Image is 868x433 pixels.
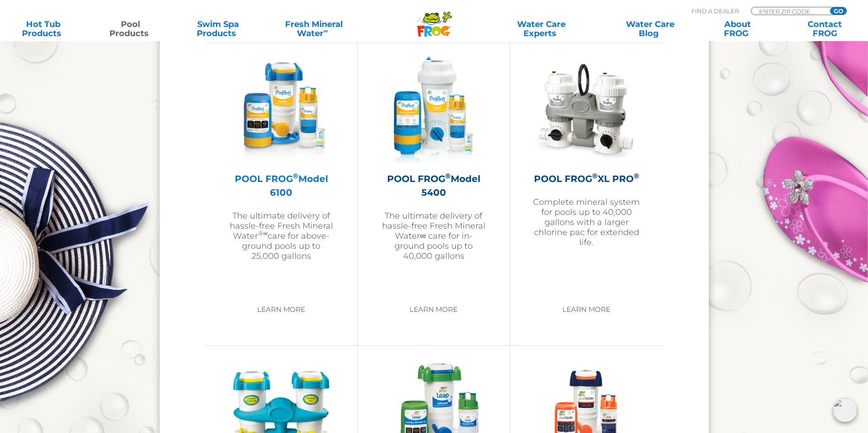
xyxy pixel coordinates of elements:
sup: ® [293,171,298,180]
a: POOL FROG®XL PRO®Complete mineral system for pools up to 40,000 gallons with a larger chlorine pa... [533,57,640,294]
a: Learn More [399,301,468,318]
a: Learn More [247,301,316,318]
p: Complete mineral system for pools up to 40,000 gallons with a larger chlorine pac for extended life. [533,197,640,247]
sup: ∞ [323,27,328,34]
p: Find A Dealer [691,7,739,15]
input: GO [830,7,846,15]
sup: ®∞ [258,230,268,237]
sup: ® [592,171,598,180]
p: The ultimate delivery of hassle-free Fresh Mineral Water∞ care for in-ground pools up to 40,000 g... [381,211,487,261]
a: PoolProducts [97,20,165,38]
a: ContactFROG [791,20,859,38]
h2: POOL FROG Model 6100 [228,172,334,199]
img: pool-frog-5400-featured-img-v2-300x300.png [381,57,487,163]
a: Learn More [552,301,621,318]
a: POOL FROG®Model 6100The ultimate delivery of hassle-free Fresh Mineral Water®∞care for above-grou... [228,57,334,294]
h2: POOL FROG Model 5400 [381,172,487,199]
a: Water CareExperts [486,20,597,38]
img: openIcon [833,398,857,422]
a: Fresh MineralWater∞ [271,20,356,38]
a: Hot TubProducts [9,20,77,38]
a: POOL FROG®Model 5400The ultimate delivery of hassle-free Fresh Mineral Water∞ care for in-ground ... [381,57,487,294]
img: XL-PRO-v2-300x300.jpg [534,57,640,163]
sup: ® [445,171,451,180]
a: Swim SpaProducts [184,20,252,38]
a: Water CareBlog [616,20,684,38]
h2: POOL FROG XL PRO [533,172,640,186]
p: The ultimate delivery of hassle-free Fresh Mineral Water care for above-ground pools up to 25,000... [228,211,334,261]
img: pool-frog-6100-featured-img-v3-300x300.png [228,57,334,163]
a: AboutFROG [703,20,771,38]
sup: ® [634,171,639,180]
input: Zip Code Form [758,7,820,15]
